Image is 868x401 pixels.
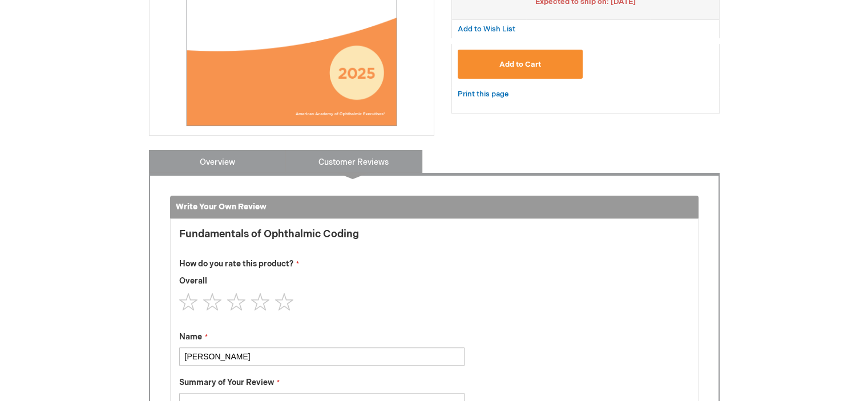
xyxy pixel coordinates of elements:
a: Overview [149,150,286,173]
strong: Write Your Own Review [176,202,267,212]
span: Add to Wish List [458,25,515,34]
span: How do you rate this product? [179,259,293,269]
span: Summary of Your Review [179,378,274,387]
span: Name [179,332,202,342]
a: Print this page [458,87,508,102]
strong: Fundamentals of Ophthalmic Coding [179,228,465,241]
a: Customer Reviews [285,150,422,173]
a: Add to Wish List [458,24,515,34]
button: Add to Cart [458,50,583,79]
span: Overall [179,276,207,286]
span: Add to Cart [499,60,541,69]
